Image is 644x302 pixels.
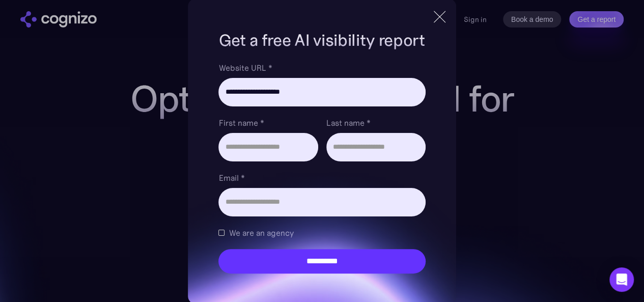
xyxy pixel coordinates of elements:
[218,29,425,51] h1: Get a free AI visibility report
[218,117,318,129] label: First name *
[229,227,293,239] span: We are an agency
[218,62,425,273] form: Brand Report Form
[326,117,426,129] label: Last name *
[218,62,425,74] label: Website URL *
[218,172,425,184] label: Email *
[609,267,634,292] div: Open Intercom Messenger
